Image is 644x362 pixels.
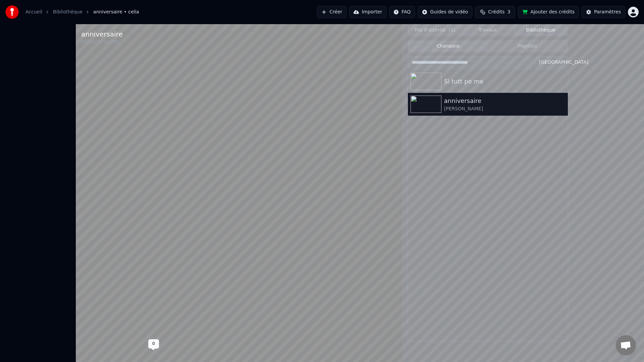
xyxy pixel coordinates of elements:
[507,9,511,15] span: 3
[418,6,472,18] button: Guides de vidéo
[53,9,83,15] a: Bibliothèque
[444,96,565,106] div: anniversaire
[93,9,139,15] span: anniversaire • celia
[475,6,515,18] button: Crédits3
[449,27,455,34] span: ( 1 )
[349,6,386,18] button: Importer
[444,106,565,112] div: [PERSON_NAME]
[488,9,504,15] span: Crédits
[462,25,515,35] button: Travaux
[148,339,159,349] div: 0
[389,6,415,18] button: FAQ
[594,9,621,15] div: Paramètres
[616,335,636,355] div: Ouvrir le chat
[81,39,123,46] div: [PERSON_NAME]
[488,42,567,51] button: Playlists
[5,5,19,19] img: youka
[444,77,565,86] div: Sì tutt pe me
[409,42,488,51] button: Chansons
[317,6,346,18] button: Créer
[25,9,139,15] nav: breadcrumb
[539,59,588,66] span: [GEOGRAPHIC_DATA]
[25,9,42,15] a: Accueil
[81,29,123,39] div: anniversaire
[518,6,579,18] button: Ajouter des crédits
[514,25,567,35] button: Bibliothèque
[582,6,625,18] button: Paramètres
[409,25,462,35] button: File d'attente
